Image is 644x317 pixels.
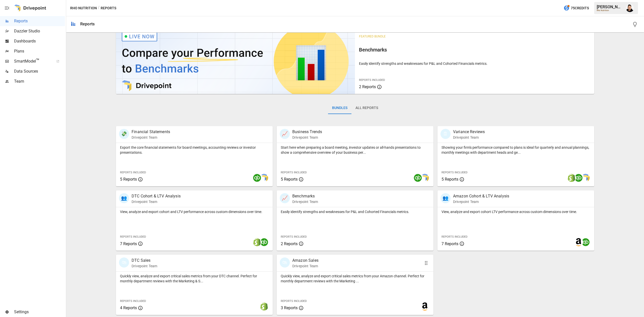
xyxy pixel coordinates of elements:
[440,193,451,203] div: 👥
[120,171,146,174] span: Reports Included
[568,174,576,182] img: shopify
[441,209,590,214] p: View, analyze and export cohort LTV performance across custom dimensions over time.
[120,305,137,310] span: 4 Reports
[119,129,129,139] div: 💸
[281,241,298,246] span: 2 Reports
[453,199,509,204] p: Drivepoint Team
[120,209,269,214] p: View, analyze and export cohort and LTV performance across custom dimensions over time.
[359,78,385,82] span: Reports Included
[14,68,65,74] span: Data Sources
[120,241,137,246] span: 7 Reports
[132,129,170,135] p: Financial Statements
[453,193,509,199] p: Amazon Cohort & LTV Analysis
[260,302,268,310] img: shopify
[292,193,318,199] p: Benchmarks
[441,171,467,174] span: Reports Included
[253,238,261,246] img: shopify
[597,9,623,12] div: Rho Nutrition
[414,174,422,182] img: quickbooks
[328,102,351,114] button: Bundles
[280,193,290,203] div: 📈
[120,177,137,182] span: 5 Reports
[120,299,146,303] span: Reports Included
[132,257,157,263] p: DTC Sales
[280,257,290,268] div: 🛍
[623,1,637,15] button: Francisco Sanchez
[132,199,181,204] p: Drivepoint Team
[120,235,146,238] span: Reports Included
[359,46,590,54] h6: Benchmarks
[280,129,290,139] div: 📈
[441,177,458,182] span: 5 Reports
[359,61,590,66] p: Easily identify strengths and weaknesses for P&L and Cohorted Financials metrics.
[582,174,590,182] img: smart model
[36,58,39,64] span: ™
[119,193,129,203] div: 👥
[441,235,467,238] span: Reports Included
[359,35,386,38] span: Featured Bundle
[561,4,591,13] button: 75Credits
[281,235,307,238] span: Reports Included
[421,174,429,182] img: smart model
[597,5,623,9] div: [PERSON_NAME]
[14,18,65,24] span: Reports
[14,48,65,54] span: Plans
[70,5,97,11] button: Rho Nutrition
[626,4,634,12] img: Francisco Sanchez
[120,274,269,284] p: Quickly view, analyze and export critical sales metrics from your DTC channel. Perfect for monthl...
[120,145,269,155] p: Export the core financial statements for board meetings, accounting reviews or investor presentat...
[14,309,65,315] span: Settings
[80,22,95,26] div: Reports
[440,129,451,139] div: 🗓
[351,102,382,114] button: All Reports
[14,38,65,44] span: Dashboards
[281,177,298,182] span: 5 Reports
[119,257,129,268] div: 🛍
[253,174,261,182] img: quickbooks
[14,28,65,34] span: Dazzler Studio
[281,299,307,303] span: Reports Included
[132,263,157,269] p: Drivepoint Team
[132,135,170,140] p: Drivepoint Team
[453,135,485,140] p: Drivepoint Team
[421,302,429,310] img: amazon
[441,241,458,246] span: 7 Reports
[98,5,100,11] div: /
[582,238,590,246] img: quickbooks
[281,305,298,310] span: 3 Reports
[281,145,429,155] p: Start here when preparing a board meeting, investor updates or all-hands presentations to show a ...
[292,129,322,135] p: Business Trends
[281,171,307,174] span: Reports Included
[116,29,355,94] img: video thumbnail
[14,58,51,64] span: SmartModel
[359,84,376,89] span: 2 Reports
[571,5,589,11] span: 75 Credits
[281,209,429,214] p: Easily identify strengths and weaknesses for P&L and Cohorted Financials metrics.
[575,174,583,182] img: quickbooks
[292,135,322,140] p: Drivepoint Team
[132,193,181,199] p: DTC Cohort & LTV Analysis
[292,263,318,269] p: Drivepoint Team
[260,238,268,246] img: quickbooks
[575,238,583,246] img: amazon
[14,78,65,84] span: Team
[292,199,318,204] p: Drivepoint Team
[260,174,268,182] img: smart model
[453,129,485,135] p: Variance Reviews
[281,274,429,284] p: Quickly view, analyze and export critical sales metrics from your Amazon channel. Perfect for mon...
[441,145,590,155] p: Showing your firm's performance compared to plans is ideal for quarterly and annual plannings, mo...
[292,257,318,263] p: Amazon Sales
